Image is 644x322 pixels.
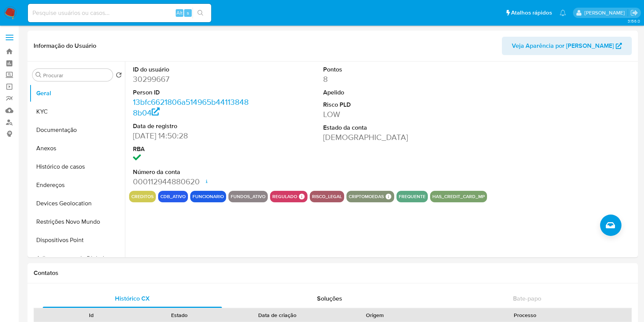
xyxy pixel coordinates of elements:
[513,294,541,303] span: Bate-papo
[29,249,125,268] button: Adiantamentos de Dinheiro
[323,101,442,109] dt: Risco PLD
[336,311,414,319] div: Origem
[584,9,628,16] p: jhonata.costa@mercadolivre.com
[29,213,125,231] button: Restrições Novo Mundo
[272,195,297,198] button: regulado
[349,195,384,198] button: criptomoedas
[29,84,125,102] button: Geral
[323,88,442,97] dt: Apelido
[323,65,442,74] dt: Pontos
[29,231,125,249] button: Dispositivos Point
[133,176,252,187] dd: 000112944880620
[630,9,638,17] a: Sair
[193,8,208,18] button: search-icon
[133,130,252,141] dd: [DATE] 14:50:28
[229,311,325,319] div: Data de criação
[502,37,632,55] button: Veja Aparência por [PERSON_NAME]
[115,294,150,303] span: Histórico CX
[176,9,183,16] span: Alt
[29,121,125,139] button: Documentação
[34,269,632,277] h1: Contatos
[133,122,252,130] dt: Data de registro
[131,195,154,198] button: creditos
[323,132,442,143] dd: [DEMOGRAPHIC_DATA]
[43,72,110,79] input: Procurar
[36,72,42,78] button: Procurar
[34,42,96,50] h1: Informação do Usuário
[116,72,122,80] button: Retornar ao pedido padrão
[29,158,125,176] button: Histórico de casos
[512,37,614,55] span: Veja Aparência por [PERSON_NAME]
[141,311,218,319] div: Estado
[193,195,224,198] button: funcionario
[560,10,566,16] a: Notificações
[323,124,442,132] dt: Estado da conta
[29,194,125,213] button: Devices Geolocation
[133,88,252,97] dt: Person ID
[133,65,252,74] dt: ID do usuário
[133,74,252,85] dd: 30299667
[231,195,265,198] button: fundos_ativo
[317,294,342,303] span: Soluções
[133,168,252,176] dt: Número da conta
[53,311,130,319] div: Id
[133,96,249,118] a: 13bfc6621806a514965b441138488b04
[187,9,189,16] span: s
[29,102,125,121] button: KYC
[432,195,485,198] button: has_credit_card_mp
[323,109,442,120] dd: LOW
[160,195,186,198] button: cdb_ativo
[424,311,626,319] div: Processo
[29,176,125,194] button: Endereços
[29,139,125,158] button: Anexos
[399,195,426,198] button: frequente
[133,145,252,153] dt: RBA
[323,74,442,85] dd: 8
[28,8,211,18] input: Pesquise usuários ou casos...
[312,195,342,198] button: risco_legal
[511,9,552,17] span: Atalhos rápidos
